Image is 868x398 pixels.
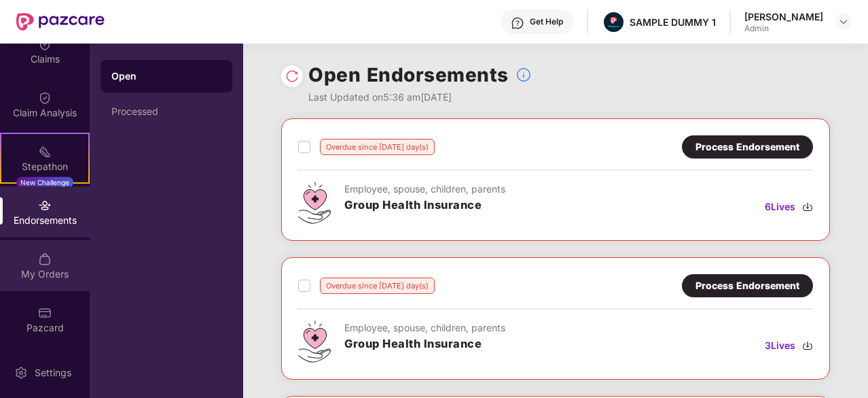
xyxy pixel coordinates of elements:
div: SAMPLE DUMMY 1 [630,16,716,29]
div: Process Endorsement [695,278,799,293]
div: Processed [111,106,221,117]
img: New Pazcare Logo [16,13,105,31]
img: svg+xml;base64,PHN2ZyB4bWxucz0iaHR0cDovL3d3dy53My5vcmcvMjAwMC9zdmciIHdpZHRoPSI0Ny43MTQiIGhlaWdodD... [298,320,331,363]
img: svg+xml;base64,PHN2ZyBpZD0iUGF6Y2FyZCIgeG1sbnM9Imh0dHA6Ly93d3cudzMub3JnLzIwMDAvc3ZnIiB3aWR0aD0iMj... [38,306,52,320]
div: New Challenge [16,177,73,188]
div: Overdue since [DATE] day(s) [320,139,435,155]
div: Get Help [530,16,563,27]
div: Open [111,69,221,83]
div: Admin [744,23,823,34]
img: svg+xml;base64,PHN2ZyBpZD0iU2V0dGluZy0yMHgyMCIgeG1sbnM9Imh0dHA6Ly93d3cudzMub3JnLzIwMDAvc3ZnIiB3aW... [14,366,28,380]
div: Stepathon [1,160,88,173]
img: svg+xml;base64,PHN2ZyBpZD0iUmVsb2FkLTMyeDMyIiB4bWxucz0iaHR0cDovL3d3dy53My5vcmcvMjAwMC9zdmciIHdpZH... [285,69,299,83]
span: 6 Lives [765,199,795,214]
div: [PERSON_NAME] [744,10,823,23]
img: svg+xml;base64,PHN2ZyBpZD0iSGVscC0zMngzMiIgeG1sbnM9Imh0dHA6Ly93d3cudzMub3JnLzIwMDAvc3ZnIiB3aWR0aD... [511,16,524,30]
h3: Group Health Insurance [344,197,505,214]
img: svg+xml;base64,PHN2ZyB4bWxucz0iaHR0cDovL3d3dy53My5vcmcvMjAwMC9zdmciIHdpZHRoPSIyMSIgaGVpZ2h0PSIyMC... [38,145,52,159]
img: svg+xml;base64,PHN2ZyBpZD0iRW5kb3JzZW1lbnRzIiB4bWxucz0iaHR0cDovL3d3dy53My5vcmcvMjAwMC9zdmciIHdpZH... [38,199,52,212]
div: Settings [31,366,75,380]
img: svg+xml;base64,PHN2ZyBpZD0iRG93bmxvYWQtMzJ4MzIiIHhtbG5zPSJodHRwOi8vd3d3LnczLm9yZy8yMDAwL3N2ZyIgd2... [802,201,813,212]
img: Pazcare_Alternative_logo-01-01.png [604,12,623,32]
div: Employee, spouse, children, parents [344,182,505,197]
div: Employee, spouse, children, parents [344,320,505,335]
div: Last Updated on 5:36 am[DATE] [308,90,532,105]
img: svg+xml;base64,PHN2ZyBpZD0iQ2xhaW0iIHhtbG5zPSJodHRwOi8vd3d3LnczLm9yZy8yMDAwL3N2ZyIgd2lkdGg9IjIwIi... [38,91,52,105]
img: svg+xml;base64,PHN2ZyBpZD0iSW5mb18tXzMyeDMyIiBkYXRhLW5hbWU9IkluZm8gLSAzMngzMiIgeG1sbnM9Imh0dHA6Ly... [516,67,532,83]
img: svg+xml;base64,PHN2ZyBpZD0iTXlfT3JkZXJzIiBkYXRhLW5hbWU9Ik15IE9yZGVycyIgeG1sbnM9Imh0dHA6Ly93d3cudz... [38,252,52,266]
div: Overdue since [DATE] day(s) [320,278,435,294]
h1: Open Endorsements [308,60,509,90]
img: svg+xml;base64,PHN2ZyBpZD0iRG93bmxvYWQtMzJ4MzIiIHhtbG5zPSJodHRwOi8vd3d3LnczLm9yZy8yMDAwL3N2ZyIgd2... [802,340,813,351]
h3: Group Health Insurance [344,335,505,353]
span: 3 Lives [765,338,795,353]
div: Process Endorsement [695,139,799,154]
img: svg+xml;base64,PHN2ZyB4bWxucz0iaHR0cDovL3d3dy53My5vcmcvMjAwMC9zdmciIHdpZHRoPSI0Ny43MTQiIGhlaWdodD... [298,182,331,224]
img: svg+xml;base64,PHN2ZyBpZD0iRHJvcGRvd24tMzJ4MzIiIHhtbG5zPSJodHRwOi8vd3d3LnczLm9yZy8yMDAwL3N2ZyIgd2... [838,16,849,27]
img: svg+xml;base64,PHN2ZyBpZD0iQ2xhaW0iIHhtbG5zPSJodHRwOi8vd3d3LnczLm9yZy8yMDAwL3N2ZyIgd2lkdGg9IjIwIi... [38,37,52,51]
